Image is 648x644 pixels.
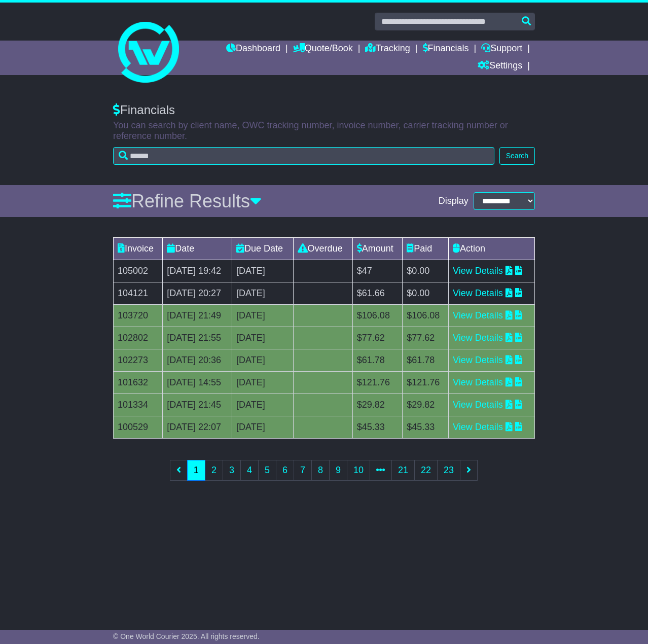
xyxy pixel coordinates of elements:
[232,394,294,416] td: [DATE]
[352,327,402,349] td: $77.62
[352,305,402,327] td: $106.08
[114,305,163,327] td: 103720
[352,416,402,439] td: $45.33
[232,372,294,394] td: [DATE]
[352,394,402,416] td: $29.82
[114,260,163,282] td: 105002
[453,400,503,410] a: View Details
[240,460,259,481] a: 4
[163,327,232,349] td: [DATE] 21:55
[294,460,312,481] a: 7
[276,460,294,481] a: 6
[453,288,503,298] a: View Details
[453,422,503,432] a: View Details
[403,394,449,416] td: $29.82
[163,260,232,282] td: [DATE] 19:42
[352,349,402,372] td: $61.78
[437,460,460,481] a: 23
[403,372,449,394] td: $121.76
[114,349,163,372] td: 102273
[414,460,438,481] a: 22
[163,349,232,372] td: [DATE] 20:36
[439,196,469,207] span: Display
[114,416,163,439] td: 100529
[403,260,449,282] td: $0.00
[114,238,163,260] td: Invoice
[293,41,353,58] a: Quote/Book
[403,349,449,372] td: $61.78
[114,327,163,349] td: 102802
[113,120,535,142] p: You can search by client name, OWC tracking number, invoice number, carrier tracking number or re...
[478,58,522,75] a: Settings
[403,238,449,260] td: Paid
[113,191,262,211] a: Refine Results
[423,41,469,58] a: Financials
[232,238,294,260] td: Due Date
[232,416,294,439] td: [DATE]
[293,238,352,260] td: Overdue
[403,282,449,305] td: $0.00
[329,460,347,481] a: 9
[113,103,535,118] div: Financials
[232,282,294,305] td: [DATE]
[453,377,503,387] a: View Details
[499,147,535,165] button: Search
[453,310,503,320] a: View Details
[403,327,449,349] td: $77.62
[163,282,232,305] td: [DATE] 20:27
[205,460,223,481] a: 2
[403,305,449,327] td: $106.08
[481,41,522,58] a: Support
[163,305,232,327] td: [DATE] 21:49
[163,372,232,394] td: [DATE] 14:55
[187,460,205,481] a: 1
[453,355,503,365] a: View Details
[403,416,449,439] td: $45.33
[448,238,534,260] td: Action
[232,260,294,282] td: [DATE]
[352,260,402,282] td: $47
[226,41,280,58] a: Dashboard
[352,238,402,260] td: Amount
[365,41,410,58] a: Tracking
[114,372,163,394] td: 101632
[347,460,370,481] a: 10
[258,460,276,481] a: 5
[223,460,241,481] a: 3
[114,394,163,416] td: 101334
[232,305,294,327] td: [DATE]
[163,394,232,416] td: [DATE] 21:45
[391,460,415,481] a: 21
[311,460,330,481] a: 8
[232,327,294,349] td: [DATE]
[232,349,294,372] td: [DATE]
[453,266,503,276] a: View Details
[352,282,402,305] td: $61.66
[453,333,503,343] a: View Details
[114,282,163,305] td: 104121
[163,238,232,260] td: Date
[113,632,260,640] span: © One World Courier 2025. All rights reserved.
[352,372,402,394] td: $121.76
[163,416,232,439] td: [DATE] 22:07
